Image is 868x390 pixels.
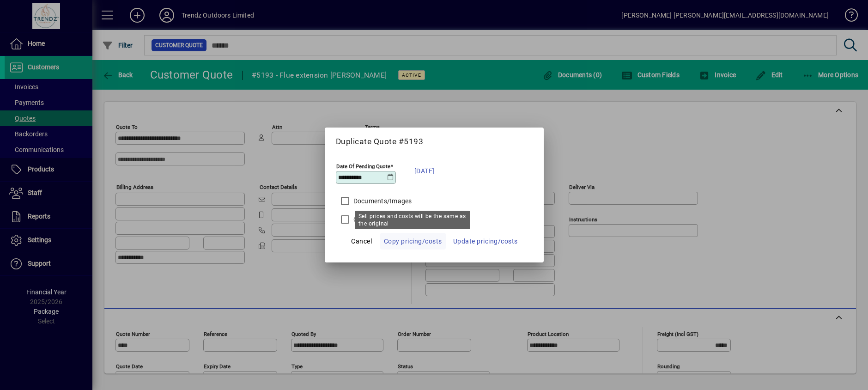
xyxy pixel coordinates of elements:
mat-label: Date Of Pending Quote [336,163,390,170]
button: [DATE] [410,159,439,183]
button: Update pricing/costs [449,233,522,250]
div: Sell prices and costs will be the same as the original [355,211,470,229]
label: Documents/Images [352,196,412,206]
span: Cancel [351,236,372,247]
span: Update pricing/costs [453,236,518,247]
h5: Duplicate Quote #5193 [336,137,533,146]
button: Copy pricing/costs [380,233,446,250]
span: [DATE] [414,165,435,177]
button: Cancel [347,233,376,250]
span: Copy pricing/costs [384,236,442,247]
